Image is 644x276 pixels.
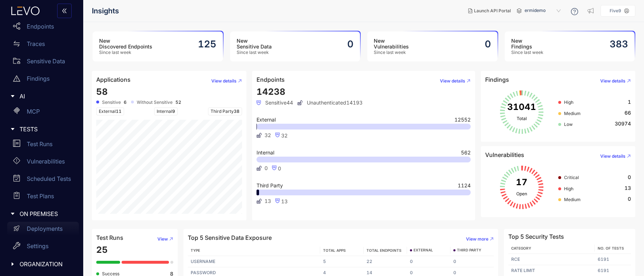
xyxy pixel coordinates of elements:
p: Sensitive Data [27,58,65,64]
div: AI [4,89,79,104]
a: Traces [7,37,79,54]
span: EXTERNAL [414,248,433,252]
span: Since last week [511,50,543,55]
td: 0 [450,256,494,267]
span: 13 [264,198,271,204]
p: Deployments [27,225,63,232]
span: High [564,99,573,105]
span: View details [211,78,237,84]
span: 1124 [458,183,471,188]
span: 11 [116,109,122,114]
p: Test Runs [27,141,52,147]
button: View details [594,75,631,87]
span: 32 [264,132,271,138]
h3: New Sensitive Data [237,38,272,50]
span: Third Party [208,107,242,115]
p: Traces [27,41,45,47]
span: Critical [564,175,579,180]
span: ON PREMISES [20,211,73,217]
span: Sensitive 44 [257,100,293,106]
span: warning [13,75,20,82]
span: 13 [624,185,631,191]
td: 22 [364,256,407,267]
span: 30974 [615,121,631,127]
button: double-left [57,4,72,18]
button: View [152,233,173,245]
button: Launch API Portal [462,5,517,17]
a: Findings [7,71,79,89]
span: 0 [628,174,631,180]
span: High [564,186,573,191]
span: External [257,117,276,122]
span: 0 [628,196,631,202]
p: Scheduled Tests [27,175,71,182]
span: Unauthenticated 14193 [297,100,363,106]
span: caret-right [10,262,15,267]
h2: 0 [347,39,353,50]
b: 52 [175,100,181,105]
span: 9 [172,109,175,114]
h4: Top 5 Security Tests [508,233,564,240]
span: Insights [92,7,119,15]
button: View details [206,75,242,87]
span: 0 [278,165,281,171]
h3: New Discovered Endpoints [99,38,152,50]
h4: Top 5 Sensitive Data Exposure [188,234,272,241]
a: Scheduled Tests [7,171,79,189]
span: View more [466,237,488,242]
span: Internal [257,150,274,155]
div: ORGANIZATION [4,256,79,272]
button: View details [434,75,471,87]
td: 6191 [595,254,631,265]
p: Vulnerabilities [27,158,65,165]
span: TOTAL ENDPOINTS [367,248,402,252]
span: TESTS [20,126,73,132]
p: MCP [27,108,40,115]
div: TESTS [4,122,79,137]
span: double-left [62,8,67,14]
span: Without Sensitive [137,100,173,105]
td: 0 [407,256,450,267]
h2: 0 [485,39,491,50]
span: View details [440,78,465,84]
td: 5 [320,256,364,267]
span: 1 [628,99,631,105]
td: RCE [508,254,595,265]
span: caret-right [10,211,15,216]
p: Five9 [610,8,621,13]
span: External [96,107,124,115]
h3: New Vulnerabilities [374,38,409,50]
span: Medium [564,111,581,116]
p: Settings [27,243,48,249]
a: MCP [7,104,79,122]
div: ON PREMISES [4,206,79,221]
span: 25 [96,245,108,255]
span: 14238 [257,86,285,97]
span: caret-right [10,94,15,99]
span: View [157,237,168,242]
span: THIRD PARTY [457,248,481,252]
span: Since last week [99,50,152,55]
span: 562 [461,150,471,155]
span: View details [600,154,626,159]
span: Third Party [257,183,283,188]
p: Findings [27,75,50,82]
a: Sensitive Data [7,54,79,71]
span: Since last week [237,50,272,55]
span: No. of Tests [598,246,624,250]
span: 0 [264,165,268,171]
span: 58 [96,86,108,97]
a: Vulnerabilities [7,154,79,171]
span: caret-right [10,127,15,132]
span: ermidemo [525,5,562,17]
a: Deployments [7,222,79,239]
span: TOTAL APPS [323,248,346,252]
p: Test Plans [27,193,54,199]
span: Medium [564,197,581,202]
span: 13 [281,198,288,204]
b: 6 [124,100,127,105]
h4: Findings [485,76,509,83]
h2: 383 [610,39,628,50]
span: Low [564,122,573,127]
span: TYPE [191,248,200,252]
